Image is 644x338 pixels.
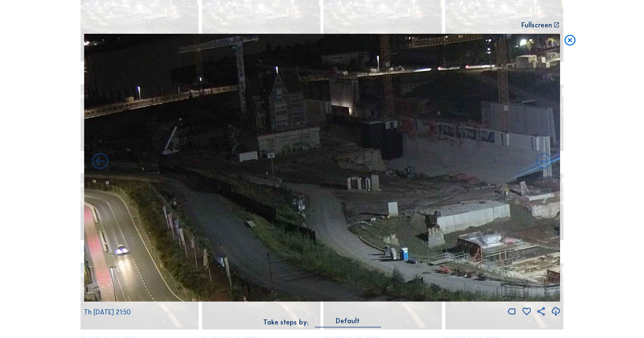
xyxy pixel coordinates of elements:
div: Take steps by: [263,319,309,326]
i: Back [534,152,554,172]
div: Default [336,317,360,325]
img: Image [84,34,560,302]
div: Default [315,317,381,327]
i: Forward [90,152,110,172]
span: Th [DATE] 21:50 [84,308,131,316]
div: Fullscreen [521,22,552,29]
